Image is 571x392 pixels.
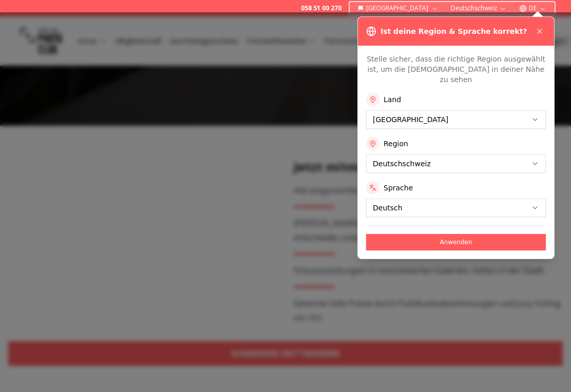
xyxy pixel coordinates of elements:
[384,139,408,149] label: Region
[366,54,546,85] p: Stelle sicher, dass die richtige Region ausgewählt ist, um die [DEMOGRAPHIC_DATA] in deiner Nähe ...
[354,2,443,14] button: [GEOGRAPHIC_DATA]
[384,94,401,105] label: Land
[447,2,511,14] button: Deutschschweiz
[515,2,550,14] button: DE
[380,26,527,36] h3: Ist deine Region & Sprache korrekt?
[384,183,413,193] label: Sprache
[301,4,341,12] a: 058 51 00 270
[366,234,546,250] button: Anwenden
